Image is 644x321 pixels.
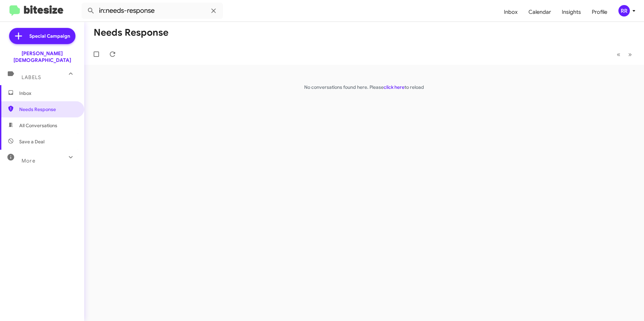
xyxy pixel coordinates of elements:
span: Save a Deal [19,138,44,145]
button: RR [613,5,637,16]
a: Profile [586,2,613,22]
nav: Page navigation example [613,47,636,61]
span: All Conversations [19,122,57,129]
span: Inbox [19,90,76,97]
div: RR [618,5,630,16]
p: No conversations found here. Please to reload [84,84,644,91]
h1: Needs Response [94,27,168,38]
a: Inbox [498,2,523,22]
span: Needs Response [19,106,76,113]
a: click here [384,84,405,90]
span: Special Campaign [29,33,70,39]
a: Calendar [523,2,556,22]
button: Previous [613,47,624,61]
span: More [22,158,35,164]
span: Labels [22,74,41,80]
a: Insights [556,2,586,22]
a: Special Campaign [9,28,75,44]
button: Next [624,47,636,61]
input: Search [82,3,223,19]
span: » [628,50,632,59]
span: « [617,50,620,59]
